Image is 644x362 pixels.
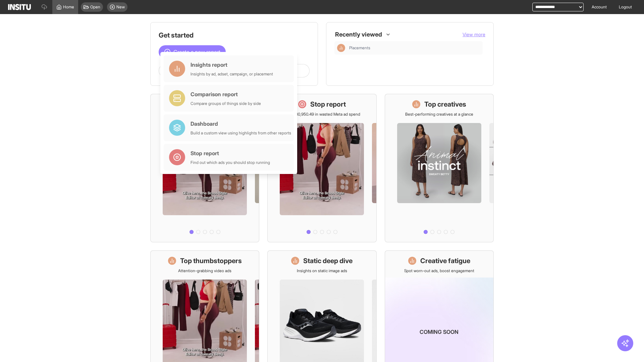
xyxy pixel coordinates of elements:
[191,160,270,165] div: Find out which ads you should stop running
[283,112,360,117] p: Save £30,950.49 in wasted Meta ad spend
[180,256,242,265] h1: Top thumbstoppers
[267,94,376,242] a: Stop reportSave £30,950.49 in wasted Meta ad spend
[191,120,291,128] div: Dashboard
[8,4,31,10] img: Logo
[191,71,273,77] div: Insights by ad, adset, campaign, or placement
[337,44,345,52] div: Insights
[405,112,473,117] p: Best-performing creatives at a glance
[310,100,346,109] h1: Stop report
[191,149,270,157] div: Stop report
[90,4,100,10] span: Open
[191,130,291,136] div: Build a custom view using highlights from other reports
[297,268,347,274] p: Insights on static image ads
[63,4,74,10] span: Home
[178,268,231,274] p: Attention-grabbing video ads
[463,31,485,38] button: View more
[191,101,261,106] div: Compare groups of things side by side
[385,94,494,242] a: Top creativesBest-performing creatives at a glance
[116,4,125,10] span: New
[191,61,273,69] div: Insights report
[349,45,480,51] span: Placements
[159,45,226,59] button: Create a new report
[424,100,466,109] h1: Top creatives
[159,31,310,40] h1: Get started
[173,48,220,56] span: Create a new report
[191,90,261,98] div: Comparison report
[349,45,370,51] span: Placements
[150,94,259,242] a: What's live nowSee all active ads instantly
[303,256,353,265] h1: Static deep dive
[463,32,485,37] span: View more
